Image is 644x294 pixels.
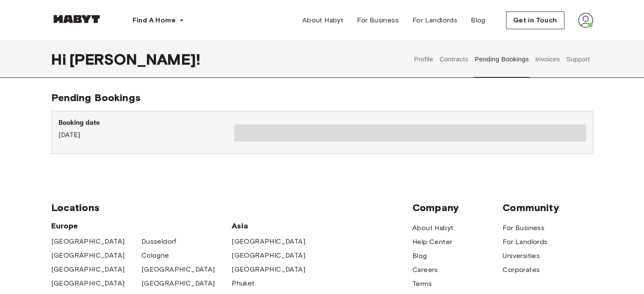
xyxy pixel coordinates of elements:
[302,15,343,25] span: About Habyt
[513,15,557,25] span: Get in Touch
[412,223,453,233] a: About Habyt
[412,279,432,289] a: Terms
[232,264,305,275] a: [GEOGRAPHIC_DATA]
[565,41,591,78] button: Support
[141,264,215,275] a: [GEOGRAPHIC_DATA]
[578,13,593,28] img: avatar
[503,251,540,261] a: Universities
[506,11,564,29] button: Get in Touch
[412,265,438,275] a: Careers
[413,41,434,78] button: Profile
[412,201,503,214] span: Company
[296,12,350,29] a: About Habyt
[503,237,547,247] a: For Landlords
[51,15,102,23] img: Habyt
[232,236,305,247] a: [GEOGRAPHIC_DATA]
[58,118,234,128] p: Booking date
[474,41,530,78] button: Pending Bookings
[350,12,406,29] a: For Business
[357,15,399,25] span: For Business
[503,201,593,214] span: Community
[412,237,452,247] a: Help Center
[51,236,125,247] a: [GEOGRAPHIC_DATA]
[126,12,191,29] button: Find A Home
[232,221,322,231] span: Asia
[51,50,69,68] span: Hi
[503,265,540,275] a: Corporates
[58,118,234,140] div: [DATE]
[411,41,593,78] div: user profile tabs
[51,264,125,275] a: [GEOGRAPHIC_DATA]
[51,221,232,231] span: Europe
[51,201,412,214] span: Locations
[51,91,141,104] span: Pending Bookings
[133,15,176,25] span: Find A Home
[412,15,457,25] span: For Landlords
[141,278,215,289] a: [GEOGRAPHIC_DATA]
[69,50,200,68] span: [PERSON_NAME] !
[406,12,464,29] a: For Landlords
[503,223,544,233] a: For Business
[439,41,470,78] button: Contracts
[232,250,305,261] a: [GEOGRAPHIC_DATA]
[232,278,254,289] a: Phuket
[464,12,492,29] a: Blog
[471,15,486,25] span: Blog
[141,236,177,247] a: Dusseldorf
[141,250,169,261] a: Cologne
[51,278,125,289] a: [GEOGRAPHIC_DATA]
[534,41,561,78] button: Invoices
[51,250,125,261] a: [GEOGRAPHIC_DATA]
[412,251,427,261] a: Blog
